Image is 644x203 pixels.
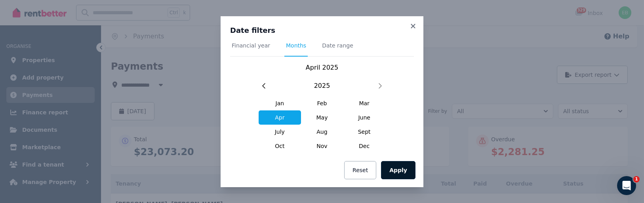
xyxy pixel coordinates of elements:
iframe: Intercom live chat [617,176,636,195]
span: April 2025 [306,64,338,71]
span: Apr [259,110,301,125]
nav: Tabs [230,42,414,57]
span: July [259,125,301,139]
span: Mar [343,96,385,110]
button: Reset [344,161,376,179]
h3: Date filters [230,26,414,35]
span: 1 [633,176,640,182]
span: Nov [301,139,343,153]
span: Months [286,42,306,49]
button: Apply [381,161,415,179]
span: Financial year [232,42,270,49]
span: 2025 [314,81,330,91]
span: Aug [301,125,343,139]
span: June [343,110,385,125]
span: May [301,110,343,125]
span: Feb [301,96,343,110]
span: Date range [322,42,353,49]
span: Dec [343,139,385,153]
span: Oct [259,139,301,153]
span: Jan [259,96,301,110]
span: Sept [343,125,385,139]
